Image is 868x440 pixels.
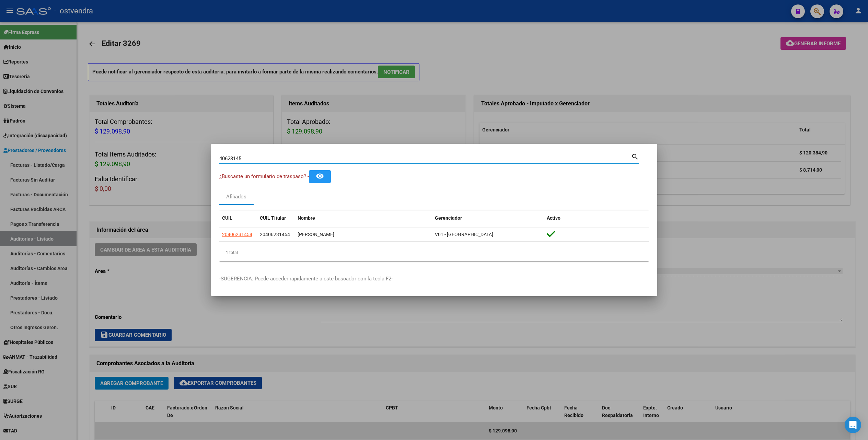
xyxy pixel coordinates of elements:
[260,232,290,237] span: 20406231454
[298,231,429,239] div: [PERSON_NAME]
[222,215,232,221] span: CUIL
[432,211,544,225] datatable-header-cell: Gerenciador
[219,275,649,283] p: -SUGERENCIA: Puede acceder rapidamente a este buscador con la tecla F2-
[260,215,286,221] span: CUIL Titular
[222,232,252,237] span: 20406231454
[219,173,309,180] span: ¿Buscaste un formulario de traspaso? -
[219,211,257,225] datatable-header-cell: CUIL
[544,211,649,225] datatable-header-cell: Activo
[435,232,493,237] span: V01 - [GEOGRAPHIC_DATA]
[435,215,462,221] span: Gerenciador
[298,215,315,221] span: Nombre
[226,193,246,201] div: Afiliados
[316,172,324,180] mat-icon: remove_red_eye
[547,215,560,221] span: Activo
[219,244,649,261] div: 1 total
[257,211,295,225] datatable-header-cell: CUIL Titular
[631,152,639,160] mat-icon: search
[845,417,861,433] div: Open Intercom Messenger
[295,211,432,225] datatable-header-cell: Nombre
